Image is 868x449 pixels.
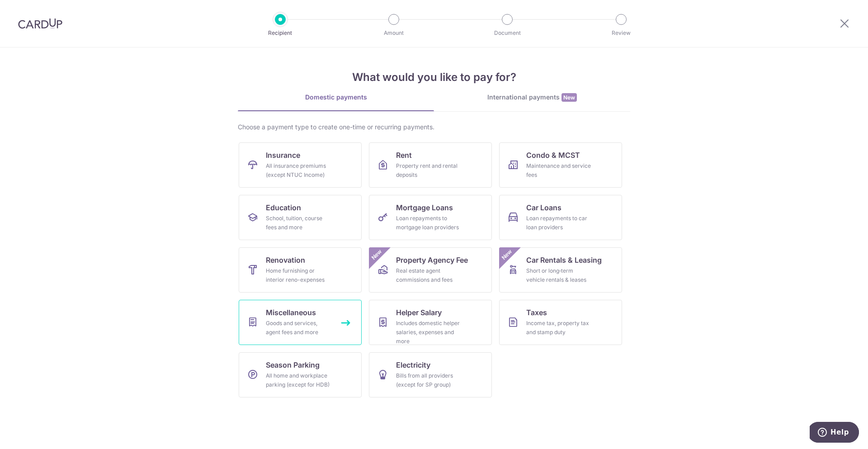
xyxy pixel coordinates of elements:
[499,195,622,240] a: Car LoansLoan repayments to car loan providers
[474,28,541,38] p: Document
[526,255,602,265] span: Car Rentals & Leasing
[247,28,314,38] p: Recipient
[499,142,622,188] a: Condo & MCSTMaintenance and service fees
[396,202,453,213] span: Mortgage Loans
[526,150,580,161] span: Condo & MCST
[239,142,362,188] a: InsuranceAll insurance premiums (except NTUC Income)
[396,255,468,265] span: Property Agency Fee
[266,202,301,213] span: Education
[21,6,39,14] span: Help
[561,93,577,102] span: New
[396,266,461,284] div: Real estate agent commissions and fees
[266,307,316,318] span: Miscellaneous
[396,150,412,161] span: Rent
[369,247,384,262] span: New
[266,161,331,180] div: All insurance premiums (except NTUC Income)
[266,359,320,370] span: Season Parking
[369,300,492,345] a: Helper SalaryIncludes domestic helper salaries, expenses and more
[396,359,430,370] span: Electricity
[266,319,331,337] div: Goods and services, agent fees and more
[239,195,362,240] a: EducationSchool, tuition, course fees and more
[396,161,461,180] div: Property rent and rental deposits
[266,371,331,389] div: All home and workplace parking (except for HDB)
[369,247,492,293] a: Property Agency FeeReal estate agent commissions and feesNew
[239,352,362,397] a: Season ParkingAll home and workplace parking (except for HDB)
[18,18,62,29] img: CardUp
[238,123,630,132] div: Choose a payment type to create one-time or recurring payments.
[499,300,622,345] a: TaxesIncome tax, property tax and stamp duty
[266,266,331,284] div: Home furnishing or interior reno-expenses
[369,352,492,397] a: ElectricityBills from all providers (except for SP group)
[499,247,622,293] a: Car Rentals & LeasingShort or long‑term vehicle rentals & leasesNew
[810,422,859,444] iframe: Opens a widget where you can find more information
[434,93,630,102] div: International payments
[239,300,362,345] a: MiscellaneousGoods and services, agent fees and more
[526,266,591,284] div: Short or long‑term vehicle rentals & leases
[238,69,630,85] h4: What would you like to pay for?
[526,214,591,232] div: Loan repayments to car loan providers
[526,161,591,180] div: Maintenance and service fees
[360,28,427,38] p: Amount
[239,247,362,293] a: RenovationHome furnishing or interior reno-expenses
[266,150,300,161] span: Insurance
[369,195,492,240] a: Mortgage LoansLoan repayments to mortgage loan providers
[500,247,514,262] span: New
[526,202,561,213] span: Car Loans
[396,319,461,346] div: Includes domestic helper salaries, expenses and more
[526,319,591,337] div: Income tax, property tax and stamp duty
[238,93,434,102] div: Domestic payments
[369,142,492,188] a: RentProperty rent and rental deposits
[266,255,305,265] span: Renovation
[266,214,331,232] div: School, tuition, course fees and more
[526,307,547,318] span: Taxes
[588,28,655,38] p: Review
[396,214,461,232] div: Loan repayments to mortgage loan providers
[396,307,442,318] span: Helper Salary
[396,371,461,389] div: Bills from all providers (except for SP group)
